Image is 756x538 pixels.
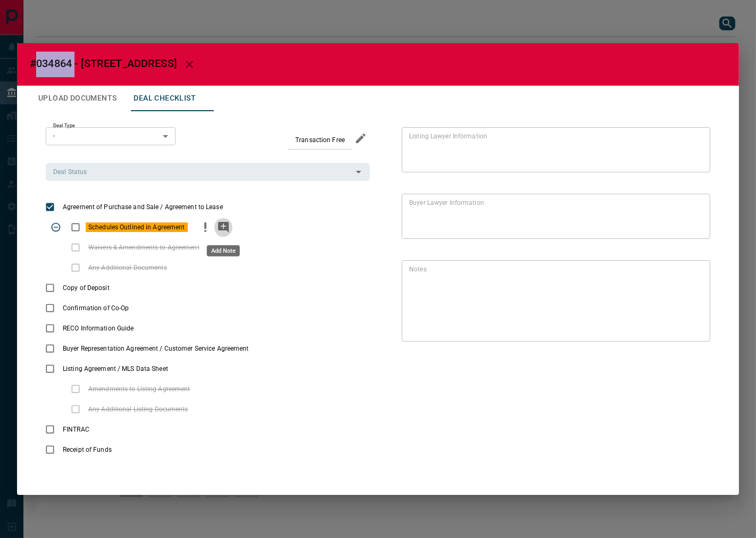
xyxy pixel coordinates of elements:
[46,217,66,237] span: Toggle Applicable
[409,198,699,234] textarea: text field
[86,404,191,414] span: Any Additional Listing Documents
[60,445,114,454] span: Receipt of Funds
[60,425,92,434] span: FINTRAC
[125,86,204,111] button: Deal Checklist
[60,202,226,212] span: Agreement of Purchase and Sale / Agreement to Lease
[409,131,699,168] textarea: text field
[86,384,193,394] span: Amendments to Listing Agreement
[60,283,112,293] span: Copy of Deposit
[409,264,699,337] textarea: text field
[60,364,171,374] span: Listing Agreement / MLS Data Sheet
[60,324,136,333] span: RECO Information Guide
[30,86,125,111] button: Upload Documents
[30,57,177,70] span: #034864 - [STREET_ADDRESS]
[352,129,370,147] button: edit
[196,217,214,237] button: priority
[60,344,252,353] span: Buyer Representation Agreement / Customer Service Agreement
[46,127,176,145] div: -
[86,243,202,252] span: Waivers & Amendments to Agreement
[86,222,188,232] span: Schedules Outlined in Agreement
[60,303,131,313] span: Confirmation of Co-Op
[207,245,240,256] div: Add Note
[214,217,232,237] button: add note
[53,122,75,129] label: Deal Type
[351,164,366,179] button: Open
[86,263,170,272] span: Any Additional Documents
